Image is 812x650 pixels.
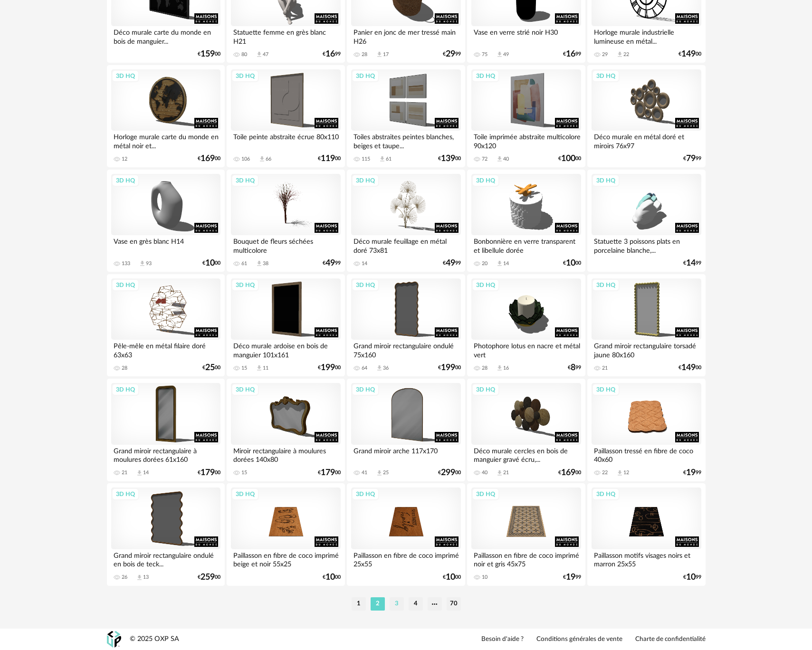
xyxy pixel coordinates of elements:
a: 3D HQ Déco murale en métal doré et miroirs 76x97 €7999 [587,65,705,168]
div: 3D HQ [472,70,499,82]
a: 3D HQ Paillasson en fibre de coco imprimé 25x55 €1000 [347,483,465,586]
div: 3D HQ [352,383,379,396]
span: Download icon [496,260,503,267]
span: Download icon [139,260,146,267]
div: € 99 [568,364,581,371]
span: 169 [201,155,215,162]
span: 159 [201,51,215,57]
span: Download icon [136,469,143,477]
div: 3D HQ [112,383,139,396]
span: 14 [686,260,696,267]
a: 3D HQ Grand miroir rectangulaire torsadé jaune 80x160 21 €14900 [587,274,705,377]
a: Charte de confidentialité [635,635,706,644]
span: 149 [681,51,696,57]
div: 3D HQ [231,383,259,396]
div: 3D HQ [472,488,499,500]
div: 49 [503,51,509,58]
div: 13 [143,574,149,581]
span: Download icon [376,364,383,372]
a: 3D HQ Toile imprimée abstraite multicolore 90x120 72 Download icon 40 €10000 [467,65,585,168]
div: € 00 [202,260,220,267]
div: 3D HQ [352,279,379,291]
span: Download icon [616,51,623,58]
span: 10 [566,260,575,267]
a: 3D HQ Paillasson en fibre de coco imprimé noir et gris 45x75 10 €1999 [467,483,585,586]
div: 106 [241,156,250,162]
div: 15 [241,365,247,372]
div: 38 [263,260,268,267]
a: 3D HQ Grand miroir rectangulaire ondulé en bois de teck... 26 Download icon 13 €25900 [107,483,225,586]
div: 3D HQ [472,174,499,187]
div: € 00 [678,51,701,57]
div: 21 [602,365,608,372]
span: Download icon [496,364,503,372]
div: € 00 [323,574,341,581]
div: € 99 [443,51,461,57]
div: 3D HQ [592,279,620,291]
a: 3D HQ Grand miroir rectangulaire à moulures dorées 61x160 21 Download icon 14 €17900 [107,379,225,481]
span: 10 [686,574,696,581]
span: 29 [446,51,455,57]
div: 28 [362,51,367,58]
a: 3D HQ Pêle-mêle en métal filaire doré 63x63 28 €2500 [107,274,225,377]
div: 14 [143,469,149,476]
div: 3D HQ [112,488,139,500]
span: 10 [446,574,455,581]
span: Download icon [376,469,383,477]
div: 28 [482,365,487,372]
div: 3D HQ [112,279,139,291]
div: 75 [482,51,487,58]
div: € 99 [323,260,341,267]
div: 3D HQ [472,383,499,396]
span: 49 [325,260,335,267]
span: 169 [561,469,575,476]
div: € 00 [318,364,341,371]
span: 199 [321,364,335,371]
li: 1 [352,597,366,611]
div: 72 [482,156,487,162]
a: 3D HQ Statuette 3 poissons plats en porcelaine blanche,... €1499 [587,170,705,272]
a: 3D HQ Bouquet de fleurs séchées multicolore 61 Download icon 38 €4999 [227,170,344,272]
a: 3D HQ Miroir rectangulaire à moulures dorées 140x80 15 €17900 [227,379,344,481]
a: 3D HQ Paillasson motifs visages noirs et marron 25x55 €1099 [587,483,705,586]
div: € 99 [683,155,701,162]
div: Toiles abstraites peintes blanches, beiges et taupe... [351,131,460,150]
div: Horloge murale industrielle lumineuse en métal... [592,26,701,45]
div: € 00 [318,469,341,476]
a: 3D HQ Déco murale ardoise en bois de manguier 101x161 15 Download icon 11 €19900 [227,274,344,377]
div: 22 [602,469,608,476]
span: Download icon [136,574,143,581]
div: 80 [241,51,247,58]
div: Bonbonnière en verre transparent et libellule dorée [471,235,581,254]
div: 3D HQ [352,70,379,82]
div: Grand miroir rectangulaire à moulures dorées 61x160 [111,445,220,464]
div: 20 [482,260,487,267]
div: € 00 [202,364,220,371]
a: 3D HQ Déco murale cercles en bois de manguier gravé écru,... 40 Download icon 21 €16900 [467,379,585,481]
a: 3D HQ Toiles abstraites peintes blanches, beiges et taupe... 115 Download icon 61 €13900 [347,65,465,168]
div: Paillasson motifs visages noirs et marron 25x55 [592,549,701,568]
div: Toile imprimée abstraite multicolore 90x120 [471,131,581,150]
div: 3D HQ [592,174,620,187]
div: 3D HQ [592,488,620,500]
div: Grand miroir rectangulaire ondulé en bois de teck... [111,549,220,568]
div: Statuette 3 poissons plats en porcelaine blanche,... [592,235,701,254]
div: 14 [362,260,367,267]
div: € 99 [563,574,581,581]
span: 79 [686,155,696,162]
img: OXP [107,631,121,648]
div: 16 [503,365,509,372]
div: 21 [122,469,127,476]
div: 3D HQ [231,488,259,500]
span: Download icon [256,364,263,372]
a: 3D HQ Horloge murale carte du monde en métal noir et... 12 €16900 [107,65,225,168]
span: 299 [441,469,455,476]
span: Download icon [496,155,503,162]
div: Déco murale feuillage en métal doré 73x81 [351,235,460,254]
span: Download icon [379,155,386,162]
div: € 00 [443,574,461,581]
span: Download icon [496,469,503,477]
div: Photophore lotus en nacre et métal vert [471,340,581,359]
div: Paillasson tressé en fibre de coco 40x60 [592,445,701,464]
a: Besoin d'aide ? [481,635,524,644]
